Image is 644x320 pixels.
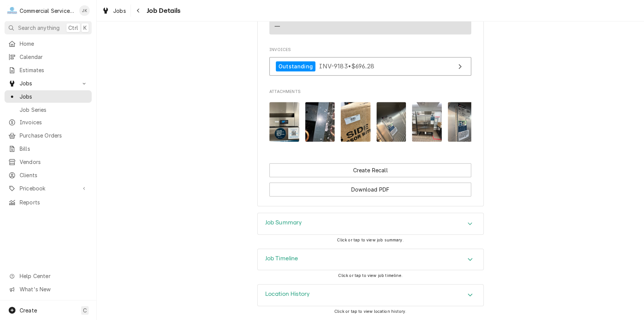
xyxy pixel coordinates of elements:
[20,7,75,15] div: Commercial Service Co.
[5,270,92,282] a: Go to Help Center
[258,213,483,234] button: Accordion Details Expand Trigger
[269,182,471,196] button: Download PDF
[5,156,92,168] a: Vendors
[448,102,478,142] img: 9OSXWS2O2cmladZMXyAr
[20,66,88,74] span: Estimates
[5,116,92,128] a: Invoices
[265,255,298,262] h3: Job Timeline
[20,40,88,48] span: Home
[144,6,181,16] span: Job Details
[337,238,403,243] span: Click or tap to view job summary.
[99,5,129,17] a: Jobs
[20,198,88,206] span: Reports
[20,106,88,114] span: Job Series
[258,284,483,306] div: Accordion Header
[412,102,442,142] img: jvuNoAhHScGOI0oHV2uA
[7,5,17,16] div: C
[79,5,90,16] div: JK
[5,51,92,63] a: Calendar
[269,102,299,142] img: zBjxEdmTSJeL1OR19Rzt
[334,309,406,314] span: Click or tap to view location history.
[5,104,92,116] a: Job Series
[79,5,90,16] div: John Key's Avatar
[20,79,77,87] span: Jobs
[5,169,92,181] a: Clients
[5,21,92,34] button: Search anythingCtrlK
[257,284,484,306] div: Location History
[20,307,37,314] span: Create
[305,102,335,142] img: UMAA9H2sSxipjs4ad9ck
[265,219,302,226] h3: Job Summary
[269,163,471,177] div: Button Group Row
[269,89,471,148] div: Attachments
[338,273,402,278] span: Click or tap to view job timeline.
[269,177,471,196] div: Button Group Row
[319,62,374,70] span: INV-9183 • $696.28
[68,24,78,32] span: Ctrl
[20,184,77,192] span: Pricebook
[258,249,483,270] div: Accordion Header
[113,7,126,15] span: Jobs
[20,145,88,153] span: Bills
[83,306,87,314] span: C
[5,129,92,142] a: Purchase Orders
[258,249,483,270] button: Accordion Details Expand Trigger
[269,89,471,95] span: Attachments
[5,90,92,103] a: Jobs
[20,53,88,61] span: Calendar
[276,61,315,71] div: Outstanding
[257,213,484,235] div: Job Summary
[341,102,370,142] img: hHf141DRTO2gmQBQLV8Q
[265,291,310,298] h3: Location History
[5,196,92,209] a: Reports
[5,142,92,155] a: Bills
[20,171,88,179] span: Clients
[269,57,471,76] a: View Invoice
[83,24,87,32] span: K
[20,272,87,280] span: Help Center
[18,24,60,32] span: Search anything
[20,131,88,139] span: Purchase Orders
[377,102,406,142] img: oxf1nTEgSSSshiktc1Qa
[20,118,88,126] span: Invoices
[20,93,88,100] span: Jobs
[5,182,92,195] a: Go to Pricebook
[269,163,471,177] button: Create Recall
[269,47,471,53] span: Invoices
[20,285,87,293] span: What's New
[7,5,17,16] div: Commercial Service Co.'s Avatar
[258,213,483,234] div: Accordion Header
[257,249,484,271] div: Job Timeline
[5,77,92,90] a: Go to Jobs
[20,158,88,166] span: Vendors
[269,96,471,148] span: Attachments
[5,37,92,50] a: Home
[5,283,92,295] a: Go to What's New
[258,284,483,306] button: Accordion Details Expand Trigger
[5,64,92,76] a: Estimates
[269,163,471,196] div: Button Group
[275,22,280,30] div: —
[269,47,471,79] div: Invoices
[132,5,144,17] button: Navigate back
